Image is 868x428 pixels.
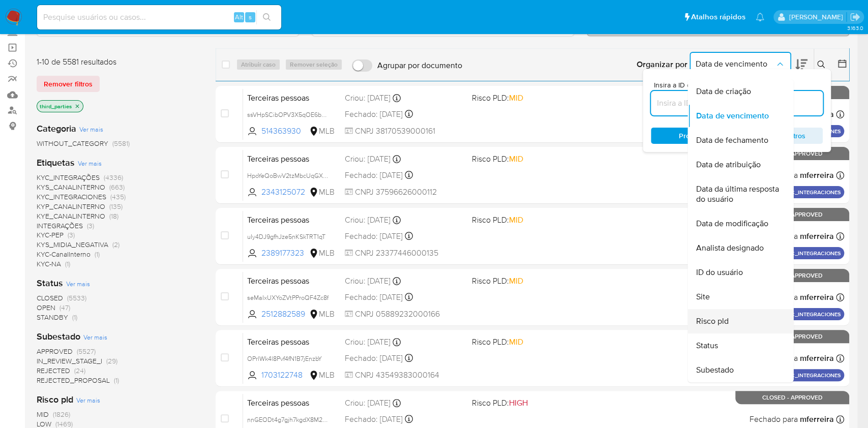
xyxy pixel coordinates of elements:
[256,10,277,24] button: search-icon
[37,11,281,24] input: Pesquise usuários ou casos...
[249,12,252,22] span: s
[789,12,846,22] p: magno.ferreira@mercadopago.com.br
[235,12,243,22] span: Alt
[756,13,764,21] a: Notificações
[691,12,745,22] span: Atalhos rápidos
[847,24,863,32] span: 3.163.0
[850,12,860,22] a: Sair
